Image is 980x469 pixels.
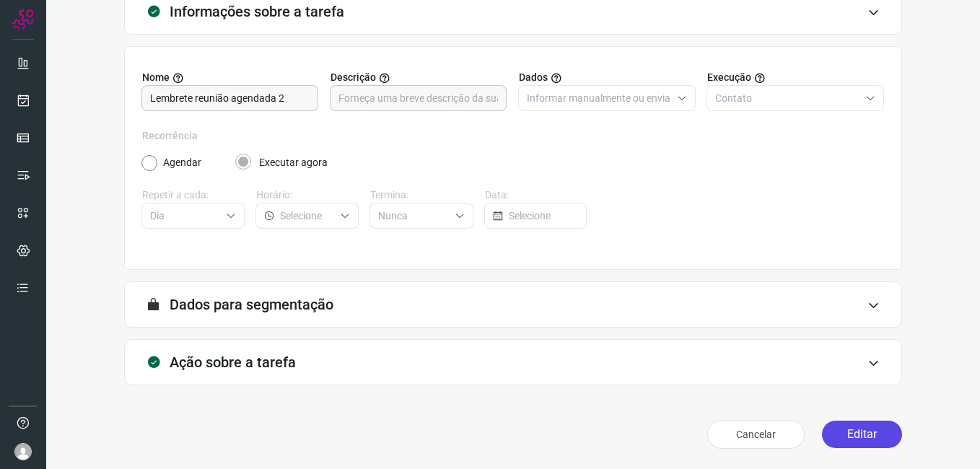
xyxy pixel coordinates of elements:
[163,155,201,170] label: Agendar
[170,354,296,371] h3: Ação sobre a tarefa
[509,203,578,228] input: Selecione
[378,203,448,228] input: Selecione
[259,155,328,170] label: Executar agora
[519,70,548,85] span: Dados
[14,443,32,460] img: avatar-user-boy.jpg
[527,86,671,110] input: Selecione o tipo de envio
[256,188,359,203] label: Horário:
[150,86,310,110] input: Digite o nome para a sua tarefa.
[707,70,751,85] span: Execução
[170,3,344,20] h3: Informações sobre a tarefa
[822,421,902,448] button: Editar
[142,128,884,144] label: Recorrência
[142,70,170,85] span: Nome
[142,188,245,203] label: Repetir a cada:
[280,203,334,228] input: Selecione
[12,9,34,30] img: Logo
[338,86,498,110] input: Forneça uma breve descrição da sua tarefa.
[485,188,587,203] label: Data:
[370,188,473,203] label: Termina:
[150,203,220,228] input: Selecione
[707,420,805,449] button: Cancelar
[170,296,333,313] h3: Dados para segmentação
[331,70,376,85] span: Descrição
[715,86,859,110] input: Selecione o tipo de envio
